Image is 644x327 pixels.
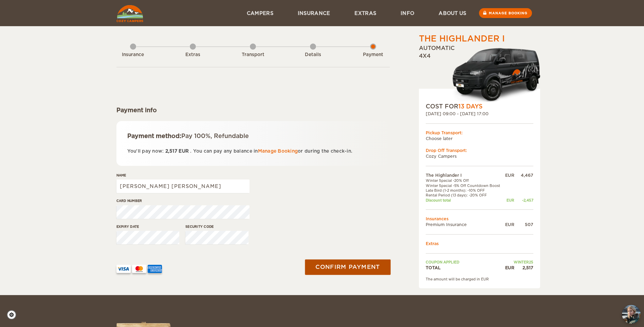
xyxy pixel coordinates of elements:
[426,130,533,136] div: Pickup Transport:
[426,241,533,246] td: Extras
[127,132,379,140] div: Payment method:
[426,148,533,153] div: Drop Off Transport:
[354,52,392,58] div: Payment
[294,52,332,58] div: Details
[234,52,272,58] div: Transport
[419,45,540,102] div: Automatic 4x4
[419,33,505,45] div: The Highlander I
[426,265,504,271] td: TOTAL
[514,222,533,227] div: 507
[446,47,540,102] img: Cozy-3.png
[622,305,641,324] button: chat-button
[622,305,641,324] img: Freyja at Cozy Campers
[426,172,504,178] td: The Highlander I
[116,106,390,114] div: Payment info
[426,153,533,159] td: Cozy Campers
[127,147,379,155] p: You'll pay now: . You can pay any balance in or during the check-in.
[426,222,504,227] td: Premium Insurance
[503,222,514,227] div: EUR
[426,188,504,193] td: Late Bird (1-2 months): -10% OFF
[114,52,152,58] div: Insurance
[116,173,250,178] label: Name
[503,198,514,203] div: EUR
[514,172,533,178] div: 4,467
[426,216,533,222] td: Insurances
[116,198,250,203] label: Card number
[426,183,504,188] td: Winter Special -5% Off Countdown Boost
[179,149,189,154] span: EUR
[148,265,162,273] img: AMEX
[458,103,482,110] span: 13 Days
[426,277,533,281] div: The amount will be charged in EUR
[116,224,180,229] label: Expiry date
[514,265,533,271] div: 2,517
[7,310,21,320] a: Cookie settings
[503,172,514,178] div: EUR
[514,198,533,203] div: -2,457
[426,111,533,117] div: [DATE] 09:00 - [DATE] 17:00
[503,265,514,271] div: EUR
[479,8,532,18] a: Manage booking
[185,224,249,229] label: Security code
[426,102,533,110] div: COST FOR
[116,265,131,273] img: VISA
[116,5,143,22] img: Cozy Campers
[305,259,391,275] button: Confirm payment
[132,265,146,273] img: mastercard
[503,260,533,264] td: WINTER25
[258,149,298,154] a: Manage Booking
[426,136,533,141] td: Choose later
[426,193,504,197] td: Rental Period (13 days): -20% OFF
[426,260,504,264] td: Coupon applied
[426,198,504,203] td: Discount total
[165,149,177,154] span: 2,517
[426,178,504,183] td: Winter Special -20% Off
[174,52,211,58] div: Extras
[181,133,249,139] span: Pay 100%, Refundable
